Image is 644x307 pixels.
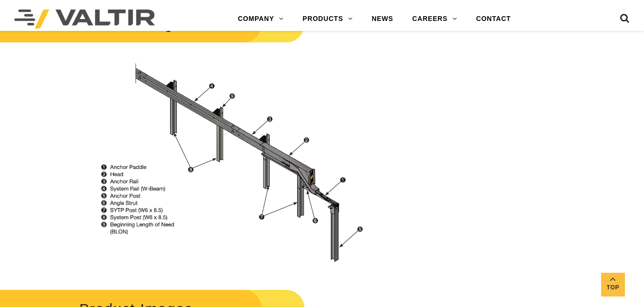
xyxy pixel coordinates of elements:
[403,10,467,29] a: CAREERS
[601,282,625,293] span: Top
[293,10,362,29] a: PRODUCTS
[601,273,625,297] a: Top
[14,10,155,29] img: Valtir
[467,10,521,29] a: CONTACT
[228,10,293,29] a: COMPANY
[362,10,403,29] a: NEWS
